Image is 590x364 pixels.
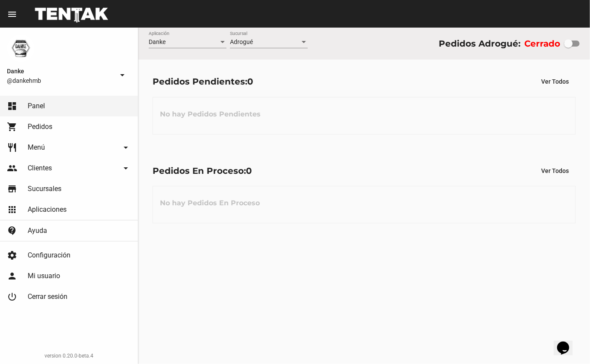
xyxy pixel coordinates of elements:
mat-icon: dashboard [7,101,17,111]
span: Configuración [28,251,70,260]
span: Danke [149,38,166,45]
mat-icon: shopping_cart [7,122,17,132]
div: Pedidos Adrogué: [439,37,520,50]
span: Adrogué [230,38,253,45]
mat-icon: menu [7,9,17,19]
mat-icon: arrow_drop_down [121,142,131,153]
span: Mi usuario [28,272,60,280]
mat-icon: apps [7,204,17,215]
div: Pedidos En Proceso: [153,164,252,178]
h3: No hay Pedidos En Proceso [153,190,267,216]
iframe: chat widget [554,329,581,355]
mat-icon: power_settings_new [7,292,17,302]
span: Cerrar sesión [28,292,67,301]
div: version 0.20.0-beta.4 [7,351,131,360]
mat-icon: person [7,271,17,281]
mat-icon: store [7,184,17,194]
span: 0 [247,76,253,87]
span: Pedidos [28,122,52,131]
mat-icon: arrow_drop_down [117,70,128,80]
mat-icon: settings [7,250,17,260]
mat-icon: arrow_drop_down [121,163,131,173]
span: 0 [246,166,252,176]
label: Cerrado [524,37,560,50]
span: Clientes [28,164,52,173]
span: Panel [28,102,45,110]
span: Ayuda [28,226,47,235]
span: Aplicaciones [28,205,67,214]
span: Sucursales [28,185,61,193]
span: Ver Todos [541,78,569,85]
button: Ver Todos [534,74,576,89]
mat-icon: restaurant [7,142,17,153]
mat-icon: contact_support [7,226,17,236]
img: 1d4517d0-56da-456b-81f5-6111ccf01445.png [7,35,35,62]
span: Danke [7,66,114,76]
span: Ver Todos [541,167,569,174]
div: Pedidos Pendientes: [153,75,253,88]
h3: No hay Pedidos Pendientes [153,101,268,127]
span: @dankehmb [7,76,114,85]
button: Ver Todos [534,163,576,179]
span: Menú [28,143,45,152]
mat-icon: people [7,163,17,173]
